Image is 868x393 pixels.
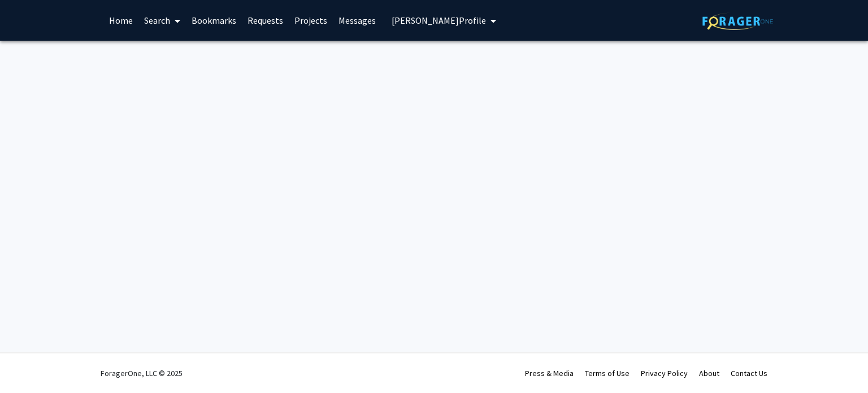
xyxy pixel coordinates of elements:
[103,1,138,40] a: Home
[699,368,719,378] a: About
[186,1,242,40] a: Bookmarks
[333,1,381,40] a: Messages
[101,353,183,393] div: ForagerOne, LLC © 2025
[525,368,574,378] a: Press & Media
[242,1,289,40] a: Requests
[392,15,486,26] span: [PERSON_NAME] Profile
[585,368,630,378] a: Terms of Use
[641,368,688,378] a: Privacy Policy
[138,1,186,40] a: Search
[731,368,767,378] a: Contact Us
[702,12,773,30] img: ForagerOne Logo
[289,1,333,40] a: Projects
